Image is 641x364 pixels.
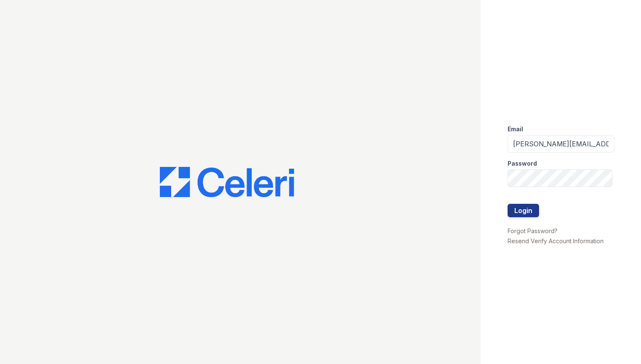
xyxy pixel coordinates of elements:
[160,167,294,197] img: CE_Logo_Blue-a8612792a0a2168367f1c8372b55b34899dd931a85d93a1a3d3e32e68fde9ad4.png
[508,125,523,133] label: Email
[508,227,558,234] a: Forgot Password?
[508,204,539,217] button: Login
[508,237,604,244] a: Resend Verify Account Information
[508,159,537,168] label: Password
